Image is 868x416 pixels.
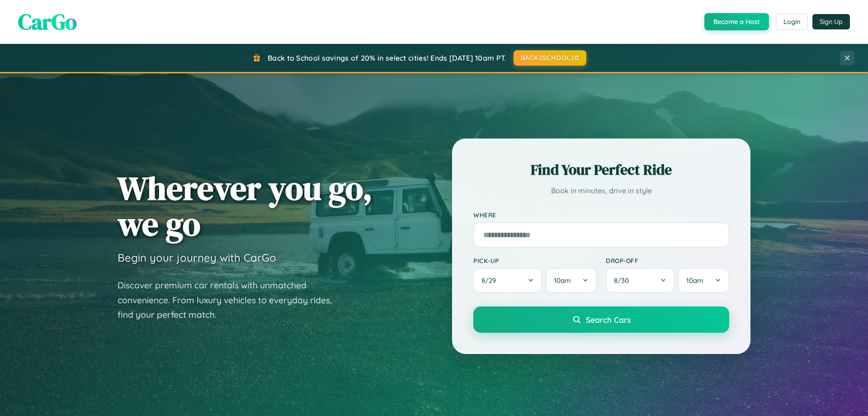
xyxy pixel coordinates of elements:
label: Drop-off [606,257,729,264]
h1: Wherever you go, we go [118,170,373,242]
span: Back to School savings of 20% in select cities! Ends [DATE] 10am PT. [268,53,506,62]
span: 10am [554,276,571,285]
span: 8 / 30 [614,276,633,285]
span: 10am [686,276,703,285]
button: Become a Host [704,13,769,30]
button: BACK2SCHOOL20 [514,50,586,66]
h3: Begin your journey with CarGo [118,251,276,264]
button: Login [776,14,808,30]
button: Search Cars [473,306,729,333]
span: Search Cars [586,315,631,325]
p: Book in minutes, drive in style [473,184,729,197]
button: 8/29 [473,268,542,293]
h2: Find Your Perfect Ride [473,160,729,180]
label: Pick-up [473,257,597,264]
span: 8 / 29 [481,276,500,285]
button: 8/30 [606,268,675,293]
button: 10am [546,268,597,293]
p: Discover premium car rentals with unmatched convenience. From luxury vehicles to everyday rides, ... [118,278,344,322]
span: CarGo [18,7,77,37]
label: Where [473,211,729,219]
button: 10am [678,268,729,293]
button: Sign Up [812,14,850,29]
